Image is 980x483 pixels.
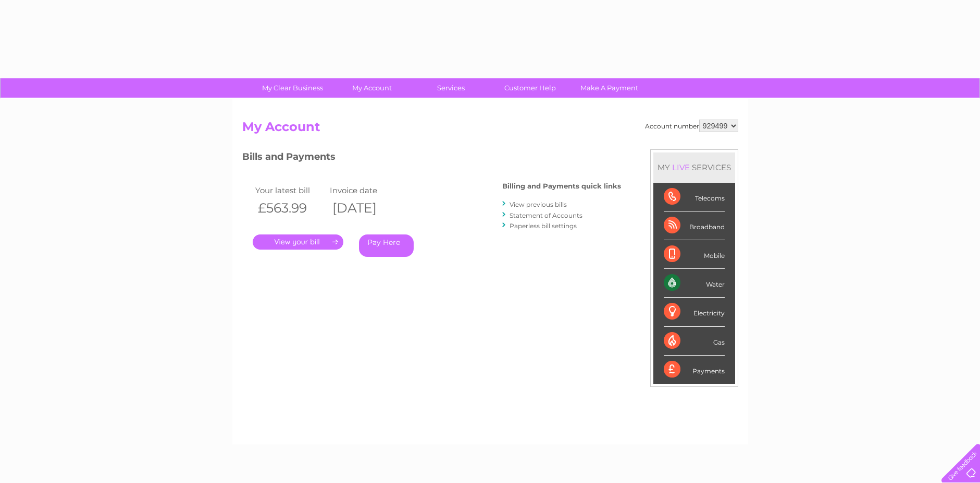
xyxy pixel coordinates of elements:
[359,234,414,257] a: Pay Here
[664,183,725,211] div: Telecoms
[664,240,725,269] div: Mobile
[408,78,494,98] a: Services
[327,183,402,197] td: Invoice date
[242,120,738,139] h2: My Account
[510,222,577,230] a: Paperless bill settings
[253,197,328,219] th: £563.99
[253,183,328,197] td: Your latest bill
[645,120,738,132] div: Account number
[242,149,621,168] h3: Bills and Payments
[502,182,621,190] h4: Billing and Payments quick links
[664,269,725,298] div: Water
[664,327,725,356] div: Gas
[664,356,725,384] div: Payments
[329,78,415,98] a: My Account
[327,197,402,219] th: [DATE]
[510,211,582,219] a: Statement of Accounts
[664,211,725,240] div: Broadband
[250,78,336,98] a: My Clear Business
[253,234,343,250] a: .
[510,201,567,208] a: View previous bills
[653,152,735,182] div: MY SERVICES
[487,78,573,98] a: Customer Help
[664,298,725,326] div: Electricity
[566,78,652,98] a: Make A Payment
[670,162,692,172] div: LIVE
